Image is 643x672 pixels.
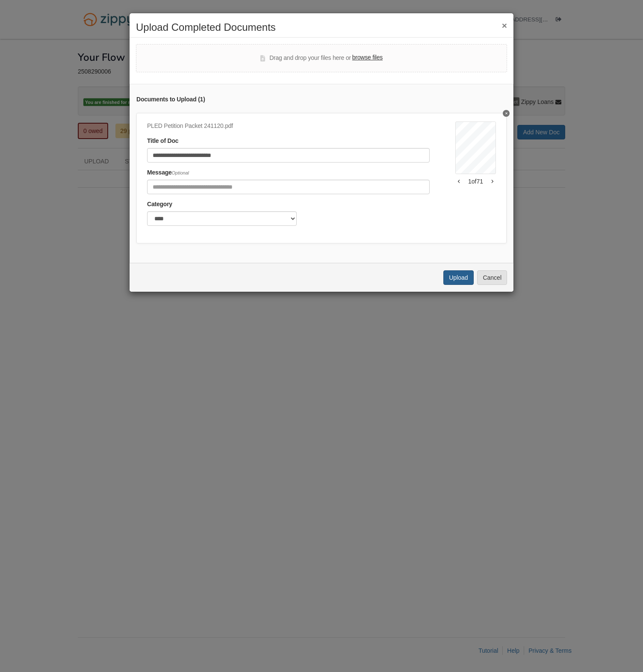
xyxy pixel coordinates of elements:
div: 1 of 71 [455,177,496,186]
select: Category [147,211,297,226]
div: PLED Petition Packet 241120.pdf [147,121,430,131]
input: Include any comments on this document [147,180,430,194]
label: Category [147,200,172,209]
div: Documents to Upload ( 1 ) [136,95,507,104]
label: browse files [352,53,383,62]
h2: Upload Completed Documents [136,22,507,33]
input: Document Title [147,148,430,163]
button: Cancel [477,270,507,285]
button: Delete PLED Petition Packet 241120 [503,110,510,117]
span: Optional [172,170,189,175]
label: Title of Doc [147,136,178,146]
button: × [502,21,507,30]
div: Drag and drop your files here or [260,53,383,63]
label: Message [147,168,189,178]
button: Upload [443,270,473,285]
